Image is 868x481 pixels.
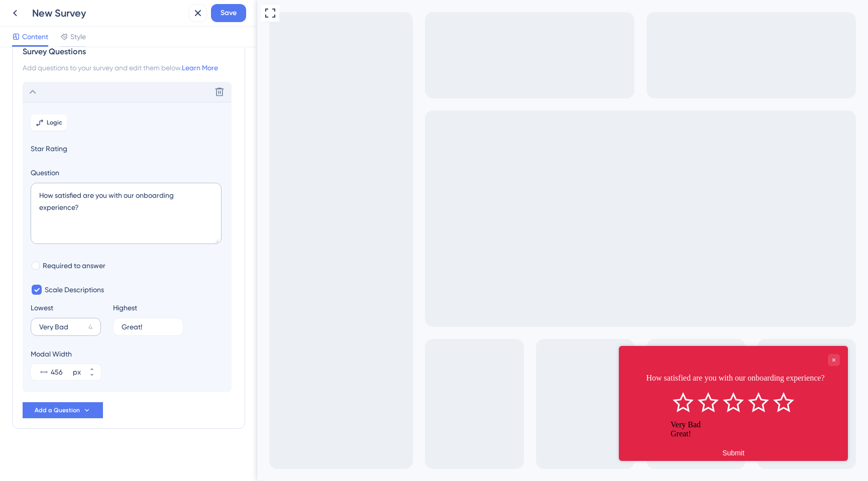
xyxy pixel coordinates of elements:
span: Content [22,31,48,43]
div: Add questions to your survey and edit them below. [23,62,235,74]
span: Logic [47,118,62,127]
div: Modal Width [31,348,101,360]
span: Scale Descriptions [45,284,104,296]
button: Add a Question [23,402,103,418]
div: New Survey [32,6,185,20]
textarea: How satisfied are you with our onboarding experience? [31,183,222,244]
div: Highest [113,302,137,314]
span: Style [70,31,86,43]
iframe: UserGuiding Survey [362,346,591,461]
button: px [83,372,101,380]
input: px [51,366,71,378]
button: px [83,364,101,372]
button: Save [211,4,246,22]
span: Save [221,7,237,19]
span: Add a Question [35,406,80,414]
span: Required to answer [43,260,105,272]
input: Type the value [122,323,175,330]
div: px [73,366,81,378]
a: Learn More [182,64,218,72]
div: Lowest [31,302,53,314]
input: 4 [39,323,84,330]
div: 4 [88,321,92,333]
span: Star Rating [31,143,224,155]
div: Survey Questions [23,46,235,58]
button: Logic [31,114,67,131]
label: Question [31,167,224,179]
